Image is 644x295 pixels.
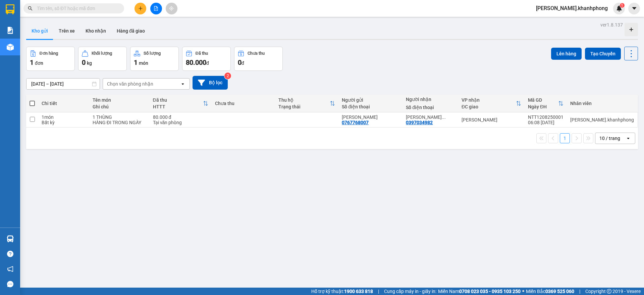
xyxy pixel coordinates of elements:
span: message [7,281,13,287]
div: BÙI HỒNG PHÚC [342,114,399,120]
span: caret-down [631,5,637,11]
span: món [139,60,148,66]
div: 06:08 [DATE] [528,120,563,125]
div: kim.khanhphong [570,117,634,122]
span: Cung cấp máy in - giấy in: [384,288,436,295]
button: Trên xe [53,23,80,39]
img: solution-icon [7,27,14,34]
span: plus [138,6,143,11]
img: logo-vxr [6,4,14,14]
svg: open [180,81,185,87]
button: Hàng đã giao [111,23,150,39]
span: đ [241,60,244,66]
input: Tìm tên, số ĐT hoặc mã đơn [37,5,116,12]
div: Tại văn phòng [153,120,209,125]
div: Số điện thoại [342,104,399,109]
div: Người nhận [406,97,455,102]
span: question-circle [7,251,13,257]
svg: open [626,136,631,141]
th: Toggle SortBy [525,95,567,112]
span: notification [7,266,13,272]
div: 1 THÙNG [93,114,146,120]
div: Trạng thái [278,104,330,109]
span: [PERSON_NAME].khanhphong [531,4,613,12]
button: Khối lượng0kg [78,47,127,71]
button: caret-down [628,3,640,14]
div: 1 món [42,114,86,120]
span: 1 [134,58,138,66]
div: Ghi chú [93,104,146,109]
div: VP nhận [462,97,516,103]
div: HTTT [153,104,203,109]
div: Đơn hàng [40,51,58,56]
div: Số lượng [144,51,161,56]
button: Bộ lọc [193,76,228,90]
span: copyright [607,289,611,294]
div: [PERSON_NAME] [462,117,521,122]
div: Số điện thoại [406,105,455,110]
button: Kho gửi [26,23,53,39]
span: 0 [82,58,86,66]
div: 0767768007 [342,120,369,125]
div: Tạo kho hàng mới [625,23,638,36]
div: 0397034982 [406,120,433,125]
span: kg [87,60,92,66]
div: Chọn văn phòng nhận [107,81,153,87]
span: 1 [621,3,623,8]
button: Lên hàng [551,48,582,60]
sup: 1 [620,3,625,8]
span: aim [169,6,174,11]
span: ... [442,114,446,120]
div: HÀNG ĐI TRONG NGÀY [93,120,146,125]
div: Người gửi [342,97,399,103]
img: icon-new-feature [616,5,622,11]
div: Đã thu [196,51,208,56]
button: Đơn hàng1đơn [26,47,75,71]
span: 80.000 [186,58,206,66]
th: Toggle SortBy [458,95,525,112]
div: Nhân viên [570,101,634,106]
span: | [579,288,580,295]
span: 0 [238,58,241,66]
div: Mã GD [528,97,558,103]
div: ver 1.8.137 [600,21,623,29]
button: Số lượng1món [130,47,179,71]
div: 10 / trang [599,135,620,142]
span: Hỗ trợ kỹ thuật: [311,288,373,295]
div: 80.000 đ [153,114,209,120]
div: ĐẶNG LÊ HOÀNG CHƯƠNG [406,114,455,120]
strong: 0708 023 035 - 0935 103 250 [459,289,521,294]
div: Ngày ĐH [528,104,558,109]
span: Miền Bắc [526,288,574,295]
button: 1 [560,133,570,143]
button: Đã thu80.000đ [182,47,231,71]
div: Chưa thu [215,101,272,106]
button: Kho nhận [80,23,111,39]
span: đơn [35,60,43,66]
div: Bất kỳ [42,120,86,125]
button: plus [135,3,146,14]
th: Toggle SortBy [275,95,338,112]
span: ⚪️ [522,290,524,293]
div: Chưa thu [248,51,265,56]
span: | [378,288,379,295]
img: warehouse-icon [7,235,14,242]
span: 1 [30,58,34,66]
div: Khối lượng [92,51,112,56]
div: ĐC giao [462,104,516,109]
div: Tên món [93,97,146,103]
button: Tạo Chuyến [585,48,621,60]
input: Select a date range. [26,79,100,89]
span: search [28,6,33,11]
span: đ [206,60,209,66]
strong: 1900 633 818 [344,289,373,294]
span: Miền Nam [438,288,521,295]
div: Chi tiết [42,101,86,106]
th: Toggle SortBy [150,95,212,112]
span: file-add [154,6,158,11]
div: Thu hộ [278,97,330,103]
button: file-add [150,3,162,14]
strong: 0369 525 060 [545,289,574,294]
div: NTT1208250001 [528,114,563,120]
div: Đã thu [153,97,203,103]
